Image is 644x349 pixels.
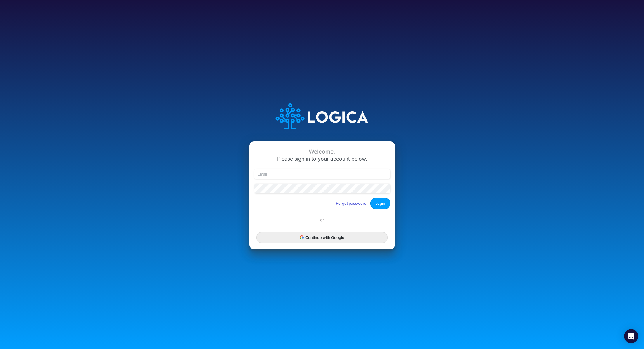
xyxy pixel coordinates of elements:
button: Continue with Google [256,232,387,243]
input: Email [254,169,390,179]
button: Login [370,198,390,209]
button: Forgot password [332,199,370,208]
div: Open Intercom Messenger [624,329,638,343]
div: Welcome, [254,148,390,155]
span: Please sign in to your account below. [277,156,367,162]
